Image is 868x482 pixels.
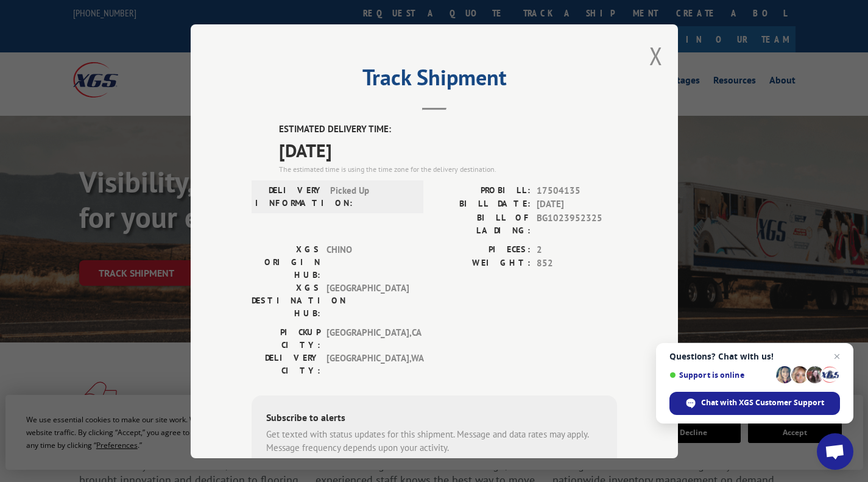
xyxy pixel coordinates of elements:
[252,325,320,351] label: PICKUP CITY:
[537,243,617,257] span: 2
[279,122,617,136] label: ESTIMATED DELIVERY TIME:
[669,392,840,415] div: Chat with XGS Customer Support
[330,183,412,209] span: Picked Up
[326,243,409,281] span: CHINO
[326,281,409,319] span: [GEOGRAPHIC_DATA]
[537,183,617,197] span: 17504135
[266,409,602,427] div: Subscribe to alerts
[279,136,617,163] span: [DATE]
[252,351,320,377] label: DELIVERY CITY:
[434,183,531,197] label: PROBILL:
[279,163,617,174] div: The estimated time is using the time zone for the delivery destination.
[326,351,409,377] span: [GEOGRAPHIC_DATA] , WA
[701,397,824,408] span: Chat with XGS Customer Support
[537,211,617,236] span: BG1023952325
[830,349,844,364] span: Close chat
[649,40,663,72] button: Close modal
[434,197,531,211] label: BILL DATE:
[817,433,853,470] div: Open chat
[669,352,840,361] span: Questions? Chat with us!
[266,427,602,455] div: Get texted with status updates for this shipment. Message and data rates may apply. Message frequ...
[434,243,531,257] label: PIECES:
[434,257,531,271] label: WEIGHT:
[326,325,409,351] span: [GEOGRAPHIC_DATA] , CA
[252,281,320,319] label: XGS DESTINATION HUB:
[255,183,324,209] label: DELIVERY INFORMATION:
[669,370,772,380] span: Support is online
[252,69,617,92] h2: Track Shipment
[537,197,617,211] span: [DATE]
[537,257,617,271] span: 852
[252,243,320,281] label: XGS ORIGIN HUB:
[434,211,531,236] label: BILL OF LADING:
